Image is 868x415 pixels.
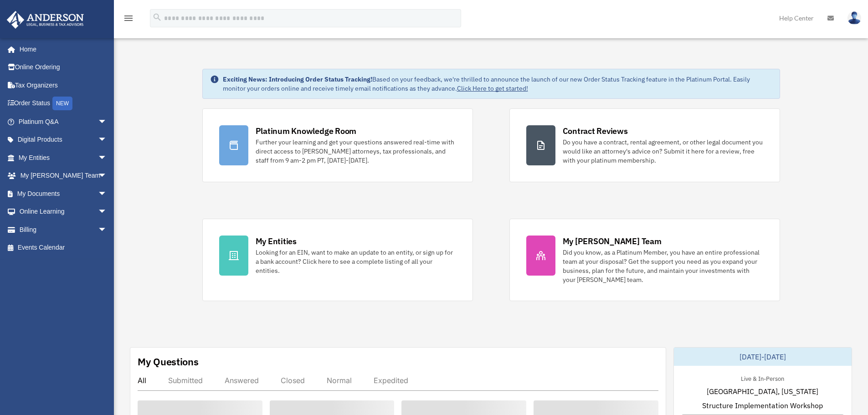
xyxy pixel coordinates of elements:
div: Looking for an EIN, want to make an update to an entity, or sign up for a bank account? Click her... [256,248,456,275]
div: Based on your feedback, we're thrilled to announce the launch of our new Order Status Tracking fe... [223,75,772,93]
a: Platinum Q&Aarrow_drop_down [6,113,121,131]
strong: Exciting News: Introducing Order Status Tracking! [223,75,372,83]
i: menu [123,13,134,24]
div: Submitted [168,376,203,385]
span: arrow_drop_down [98,131,116,149]
div: Answered [225,376,259,385]
span: arrow_drop_down [98,220,116,239]
div: Live & In-Person [734,373,791,383]
a: Online Ordering [6,58,121,77]
a: Home [6,40,116,58]
a: My Entities Looking for an EIN, want to make an update to an entity, or sign up for a bank accoun... [202,219,473,301]
div: Expedited [374,376,408,385]
a: Click Here to get started! [457,84,528,92]
i: search [152,12,162,22]
div: Normal [327,376,352,385]
a: My Documentsarrow_drop_down [6,184,121,203]
a: Order StatusNEW [6,94,121,113]
a: My Entitiesarrow_drop_down [6,149,121,167]
span: arrow_drop_down [98,184,116,203]
div: Did you know, as a Platinum Member, you have an entire professional team at your disposal? Get th... [563,248,763,284]
a: Contract Reviews Do you have a contract, rental agreement, or other legal document you would like... [509,108,780,182]
div: Closed [281,376,305,385]
a: Online Learningarrow_drop_down [6,203,121,221]
span: Structure Implementation Workshop [702,400,823,411]
a: My [PERSON_NAME] Teamarrow_drop_down [6,167,121,185]
a: My [PERSON_NAME] Team Did you know, as a Platinum Member, you have an entire professional team at... [509,219,780,301]
span: arrow_drop_down [98,149,116,167]
span: [GEOGRAPHIC_DATA], [US_STATE] [707,386,818,397]
span: arrow_drop_down [98,113,116,131]
div: NEW [52,97,72,110]
div: Further your learning and get your questions answered real-time with direct access to [PERSON_NAM... [256,138,456,165]
a: Platinum Knowledge Room Further your learning and get your questions answered real-time with dire... [202,108,473,182]
div: [DATE]-[DATE] [674,348,852,366]
span: arrow_drop_down [98,167,116,185]
img: Anderson Advisors Platinum Portal [4,11,87,29]
a: Events Calendar [6,239,121,257]
img: User Pic [847,11,861,25]
a: Tax Organizers [6,76,121,94]
a: menu [123,16,134,24]
div: My Entities [256,236,297,247]
div: My [PERSON_NAME] Team [563,236,662,247]
div: Platinum Knowledge Room [256,125,357,137]
a: Digital Productsarrow_drop_down [6,131,121,149]
span: arrow_drop_down [98,203,116,221]
a: Billingarrow_drop_down [6,220,121,239]
div: My Questions [138,355,199,369]
div: Contract Reviews [563,125,628,137]
div: All [138,376,146,385]
div: Do you have a contract, rental agreement, or other legal document you would like an attorney's ad... [563,138,763,165]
